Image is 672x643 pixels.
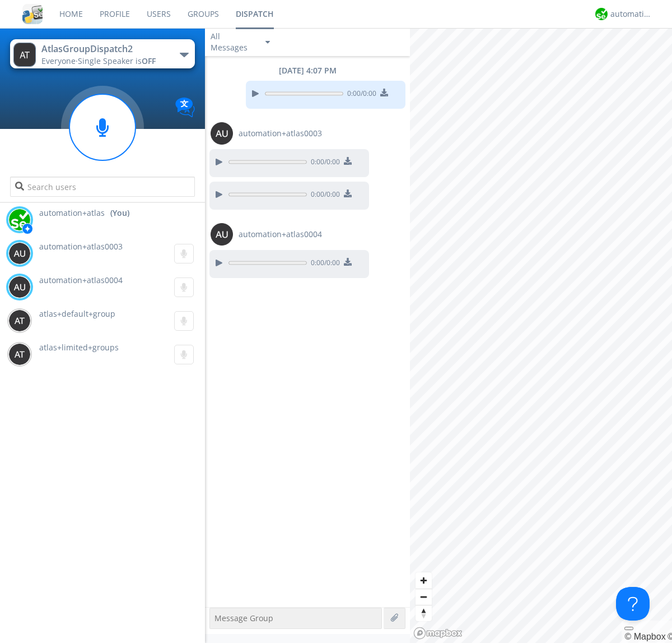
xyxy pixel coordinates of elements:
img: download media button [380,89,388,96]
img: 373638.png [8,343,31,366]
img: d2d01cd9b4174d08988066c6d424eccd [595,8,608,20]
img: 373638.png [211,223,233,246]
a: Mapbox [624,632,665,641]
div: All Messages [211,31,255,53]
button: AtlasGroupDispatch2Everyone·Single Speaker isOFF [10,39,194,68]
img: 373638.png [211,122,233,145]
img: caret-down-sm.svg [265,41,270,44]
span: 0:00 / 0:00 [307,258,340,270]
div: automation+atlas [610,8,652,20]
a: Mapbox logo [413,627,463,640]
span: atlas+limited+groups [39,342,119,353]
img: 373638.png [13,43,36,67]
img: d2d01cd9b4174d08988066c6d424eccd [8,209,31,231]
span: Reset bearing to north [416,605,432,621]
img: Translation enabled [175,98,195,117]
span: automation+atlas0004 [239,229,322,240]
button: Zoom in [416,572,432,589]
button: Reset bearing to north [416,605,432,621]
div: [DATE] 4:07 PM [205,65,410,76]
button: Toggle attribution [624,627,633,630]
span: automation+atlas0003 [239,128,322,139]
div: (You) [110,207,129,219]
div: Everyone · [41,55,167,67]
span: Single Speaker is [78,55,156,66]
iframe: Toggle Customer Support [616,587,650,621]
span: 0:00 / 0:00 [307,157,340,169]
span: automation+atlas [39,207,105,219]
img: download media button [344,189,352,197]
input: Search users [10,177,194,197]
span: automation+atlas0004 [39,275,123,285]
img: 373638.png [8,242,31,265]
span: Zoom out [416,589,432,605]
img: download media button [344,258,352,266]
span: 0:00 / 0:00 [343,89,376,101]
img: download media button [344,157,352,165]
span: atlas+default+group [39,308,115,319]
div: AtlasGroupDispatch2 [41,43,167,55]
span: automation+atlas0003 [39,241,123,252]
img: 373638.png [8,276,31,298]
span: 0:00 / 0:00 [307,189,340,202]
button: Zoom out [416,589,432,605]
img: 373638.png [8,309,31,332]
img: cddb5a64eb264b2086981ab96f4c1ba7 [22,4,43,24]
span: OFF [142,55,156,66]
